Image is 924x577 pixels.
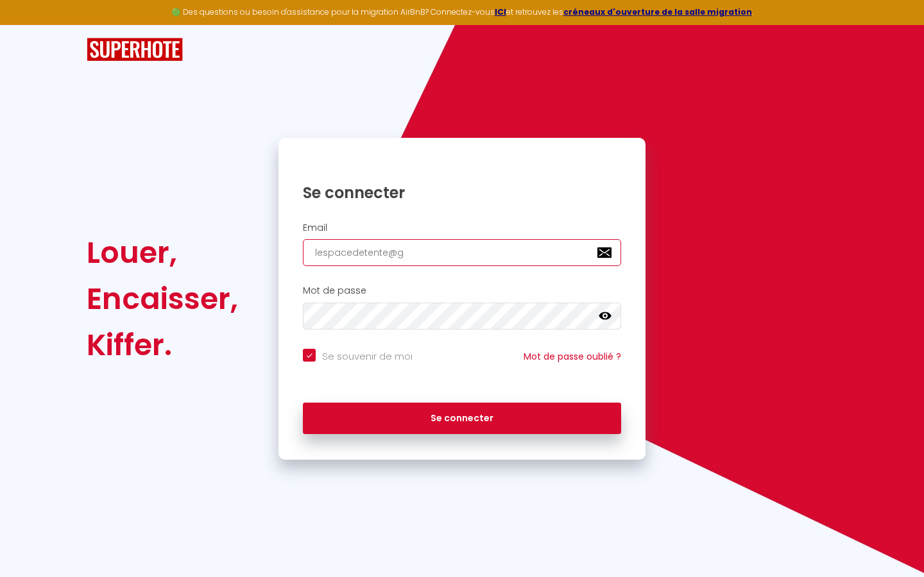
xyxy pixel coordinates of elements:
[303,403,621,435] button: Se connecter
[563,6,752,17] a: créneaux d'ouverture de la salle migration
[495,6,506,17] a: ICI
[87,322,238,368] div: Kiffer.
[87,276,238,322] div: Encaisser,
[303,239,621,266] input: Ton Email
[10,5,49,44] button: Ouvrir le widget de chat LiveChat
[303,183,621,203] h1: Se connecter
[87,230,238,276] div: Louer,
[524,350,621,363] a: Mot de passe oublié ?
[87,38,183,62] img: SuperHote logo
[303,222,621,233] h2: Email
[303,285,621,296] h2: Mot de passe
